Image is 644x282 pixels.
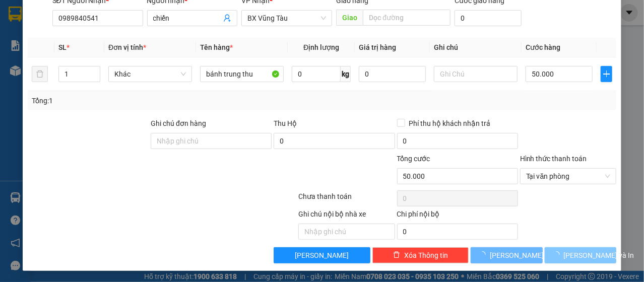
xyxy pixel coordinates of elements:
label: Hình thức thanh toán [520,155,587,163]
input: Ghi chú đơn hàng [151,133,272,149]
label: Ghi chú đơn hàng [151,119,206,127]
div: Ghi chú nội bộ nhà xe [298,208,395,224]
span: user-add [223,14,231,22]
span: Phí thu hộ khách nhận trả [405,118,495,129]
div: Tổng: 1 [32,95,249,106]
span: [PERSON_NAME] [295,250,349,261]
input: Dọc đường [363,10,450,26]
span: Định lượng [303,43,339,51]
span: Tại văn phòng [526,169,610,184]
button: plus [601,66,612,82]
div: Chi phí nội bộ [397,208,518,224]
button: delete [32,66,48,82]
li: VP BX Cần Thơ [70,54,134,65]
li: VP VP [GEOGRAPHIC_DATA] xe Limousine [5,54,70,88]
button: [PERSON_NAME] [274,247,370,263]
span: [PERSON_NAME] và In [564,250,634,261]
span: Cước hàng [526,43,560,51]
span: Giá trị hàng [359,43,396,51]
span: loading [479,251,490,258]
button: [PERSON_NAME] [471,247,543,263]
span: SL [58,43,67,51]
span: kg [341,66,351,82]
span: delete [393,251,400,259]
input: VD: Bàn, Ghế [200,66,284,82]
span: Khác [114,66,186,82]
span: Đơn vị tính [108,43,146,51]
input: Nhập ghi chú [298,224,395,240]
div: Chưa thanh toán [297,191,396,208]
span: Tên hàng [200,43,233,51]
span: Giao [336,10,363,26]
button: [PERSON_NAME] và In [545,247,617,263]
span: BX Vũng Tàu [247,11,326,26]
span: [PERSON_NAME] [490,250,544,261]
span: loading [553,251,564,258]
input: Cước giao hàng [455,10,522,26]
input: 0 [359,66,426,82]
span: Tổng cước [397,155,430,163]
th: Ghi chú [430,38,522,57]
input: Ghi Chú [434,66,518,82]
span: plus [601,70,612,78]
li: Cúc Tùng Limousine [5,5,146,43]
span: Thu Hộ [274,119,297,127]
span: Xóa Thông tin [404,250,448,261]
button: deleteXóa Thông tin [372,247,469,263]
